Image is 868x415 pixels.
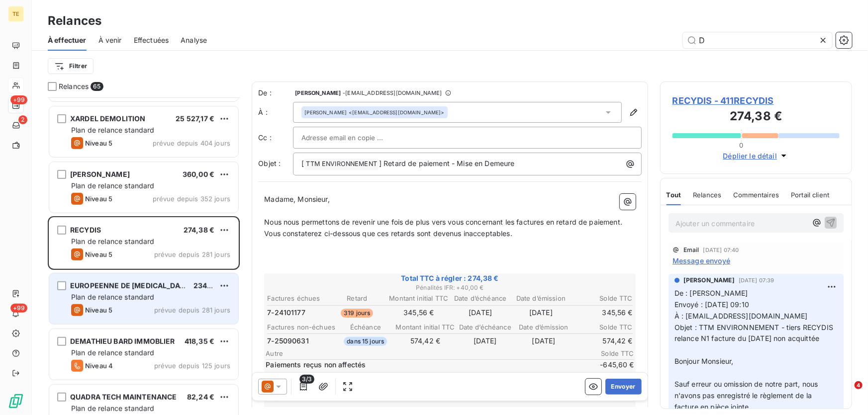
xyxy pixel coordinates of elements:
[258,107,293,117] label: À :
[675,300,749,309] span: Envoyé : [DATE] 09:10
[266,360,573,370] span: Paiements reçus non affectés
[85,195,112,203] span: Niveau 5
[71,348,155,357] span: Plan de relance standard
[258,159,281,167] span: Objet :
[8,6,24,22] div: TE
[683,276,735,285] span: [PERSON_NAME]
[343,90,442,96] span: - [EMAIL_ADDRESS][DOMAIN_NAME]
[834,381,858,405] iframe: Intercom live chat
[71,404,155,413] span: Plan de relance standard
[395,322,456,332] th: Montant initial TTC
[456,335,514,346] td: [DATE]
[388,307,450,318] td: 345,56 €
[59,82,89,91] span: Relances
[304,159,379,170] span: TTM ENVIRONNEMENT
[515,322,573,332] th: Date d’émission
[451,307,510,318] td: [DATE]
[91,82,103,91] span: 65
[267,335,336,346] td: 7-25090631
[70,393,177,401] span: QUADRA TECH MAINTENANCE
[71,181,155,190] span: Plan de relance standard
[673,94,840,107] span: RECYDIS - 411RECYDIS
[675,289,748,297] span: De : [PERSON_NAME]
[703,247,739,253] span: [DATE] 07:40
[301,159,304,167] span: [
[791,191,829,199] span: Portail client
[301,130,408,145] input: Adresse email en copie ...
[341,309,373,318] span: 319 jours
[511,293,571,304] th: Date d’émission
[18,115,27,124] span: 2
[154,250,230,258] span: prévue depuis 281 jours
[304,109,347,116] span: [PERSON_NAME]
[264,229,512,238] span: Vous constaterez ci-dessous que ces retards sont devenus inacceptables.
[154,306,230,314] span: prévue depuis 281 jours
[720,150,792,162] button: Déplier le détail
[267,308,305,318] span: 7-24101177
[675,380,820,411] span: Sauf erreur ou omission de notre part, nous n'avons pas enregistré le règlement de la facture en ...
[10,304,27,313] span: +99
[266,283,634,292] span: Pénalités IFR : + 40,00 €
[48,35,87,45] span: À effectuer
[70,114,146,123] span: XARDEL DEMOLITION
[71,293,155,301] span: Plan de relance standard
[258,88,293,98] span: De :
[379,159,515,167] span: ] Retard de paiement - Mise en Demeure
[572,293,633,304] th: Solde TTC
[574,335,633,346] td: 574,42 €
[266,349,575,357] span: Autre
[267,322,336,332] th: Factures non-échues
[48,12,101,30] h3: Relances
[723,151,777,161] span: Déplier le détail
[153,195,230,203] span: prévue depuis 352 jours
[48,58,94,74] button: Filtrer
[683,247,699,253] span: Email
[667,191,681,199] span: Tout
[98,35,122,45] span: À venir
[675,312,808,320] span: À : [EMAIL_ADDRESS][DOMAIN_NAME]
[740,141,744,149] span: 0
[185,337,214,345] span: 418,35 €
[456,322,514,332] th: Date d’échéance
[85,139,112,147] span: Niveau 5
[673,255,730,266] span: Message envoyé
[264,195,330,203] span: Madame, Monsieur,
[134,35,169,45] span: Effectuées
[734,191,779,199] span: Commentaires
[337,322,394,332] th: Échéance
[388,293,450,304] th: Montant initial TTC
[605,379,642,395] button: Envoyer
[673,107,840,127] h3: 274,38 €
[176,114,214,123] span: 25 527,17 €
[8,393,24,409] img: Logo LeanPay
[70,170,130,178] span: [PERSON_NAME]
[515,335,573,346] td: [DATE]
[574,322,633,332] th: Solde TTC
[675,357,734,365] span: Bonjour Monsieur,
[10,95,27,104] span: +99
[181,35,207,45] span: Analyse
[85,250,112,258] span: Niveau 5
[693,191,721,199] span: Relances
[85,306,112,314] span: Niveau 5
[71,237,155,246] span: Plan de relance standard
[70,226,101,234] span: RECYDIS
[572,307,633,318] td: 345,56 €
[267,293,326,304] th: Factures échues
[71,126,155,134] span: Plan de relance standard
[295,90,341,96] span: [PERSON_NAME]
[183,170,214,178] span: 360,00 €
[683,32,832,48] input: Rechercher
[451,293,510,304] th: Date d’échéance
[344,337,387,346] span: dans 15 jours
[193,281,225,290] span: 234,36 €
[264,218,622,226] span: Nous nous permettons de revenir une fois de plus vers vous concernant les factures en retard de p...
[575,349,634,357] span: Solde TTC
[184,226,214,234] span: 274,38 €
[85,362,113,370] span: Niveau 4
[304,109,444,116] div: <[EMAIL_ADDRESS][DOMAIN_NAME]>
[70,337,175,345] span: DEMATHIEU BARD IMMOBLIER
[154,362,230,370] span: prévue depuis 125 jours
[187,393,214,401] span: 82,24 €
[153,139,230,147] span: prévue depuis 404 jours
